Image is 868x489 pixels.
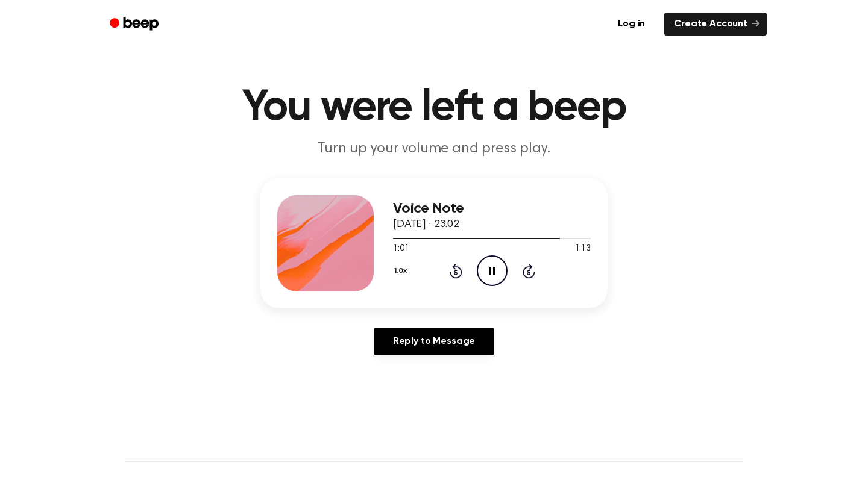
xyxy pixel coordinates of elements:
[606,10,657,38] a: Log in
[101,13,169,36] a: Beep
[393,243,409,255] span: 1:01
[393,201,591,217] h3: Voice Note
[393,219,459,230] span: [DATE] · 23.02
[125,86,743,129] h1: You were left a beep
[575,243,591,255] span: 1:13
[664,13,767,36] a: Create Account
[374,328,494,355] a: Reply to Message
[393,261,411,281] button: 1.0x
[203,139,665,159] p: Turn up your volume and press play.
